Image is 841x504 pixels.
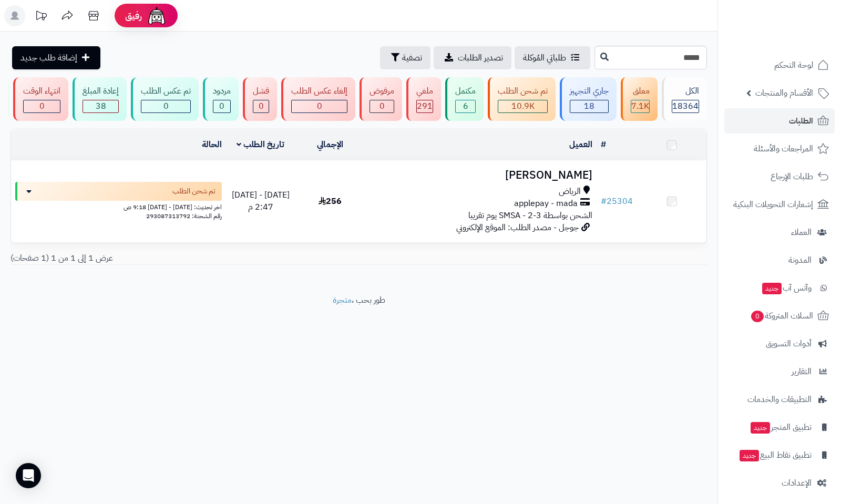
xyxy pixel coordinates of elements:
div: مرفوض [370,85,394,97]
span: إضافة طلب جديد [20,52,77,64]
a: التطبيقات والخدمات [724,387,835,412]
a: #25304 [601,195,633,208]
div: 38 [83,100,118,112]
span: 38 [96,100,106,112]
a: تصدير الطلبات [434,46,511,69]
a: تم شحن الطلب 10.9K [486,77,558,121]
div: 291 [417,100,433,112]
a: وآتس آبجديد [724,275,835,301]
div: إعادة المبلغ [83,85,119,97]
a: مردود 0 [201,77,241,121]
a: تطبيق نقاط البيعجديد [724,443,835,468]
span: 0 [317,100,322,112]
div: 0 [253,100,269,112]
a: العملاء [724,220,835,245]
span: الإعدادات [782,476,812,490]
span: تصفية [402,52,422,64]
div: 7076 [631,100,649,112]
div: ملغي [416,85,433,97]
span: 0 [219,100,224,112]
a: الإعدادات [724,470,835,496]
span: 0 [259,100,264,112]
span: [DATE] - [DATE] 2:47 م [232,189,290,213]
span: تطبيق نقاط البيع [739,448,812,462]
span: إشعارات التحويلات البنكية [733,197,813,212]
span: لوحة التحكم [774,58,813,73]
div: Open Intercom Messenger [16,463,41,488]
a: إعادة المبلغ 38 [70,77,129,121]
div: 18 [570,100,608,112]
span: 0 [380,100,385,112]
a: تم عكس الطلب 0 [129,77,201,121]
span: جديد [740,450,759,461]
div: عرض 1 إلى 1 من 1 (1 صفحات) [3,252,359,264]
a: لوحة التحكم [724,53,835,78]
span: رفيق [125,9,142,22]
a: فشل 0 [241,77,279,121]
a: التقارير [724,359,835,384]
div: جاري التجهيز [570,85,609,97]
div: 0 [370,100,394,112]
div: معلق [631,85,650,97]
a: الكل18364 [660,77,709,121]
a: متجرة [333,294,352,306]
span: رقم الشحنة: 293087313792 [146,211,222,221]
a: إلغاء عكس الطلب 0 [279,77,357,121]
span: طلباتي المُوكلة [523,52,566,64]
span: التقارير [792,364,812,379]
span: تطبيق المتجر [750,420,812,435]
a: مكتمل 6 [443,77,486,121]
div: 0 [292,100,347,112]
a: الإجمالي [317,138,343,151]
div: مكتمل [455,85,476,97]
span: العملاء [791,225,812,240]
span: جديد [762,283,782,294]
a: طلبات الإرجاع [724,164,835,189]
a: طلباتي المُوكلة [515,46,590,69]
span: الأقسام والمنتجات [755,86,813,100]
span: المراجعات والأسئلة [754,141,813,156]
div: إلغاء عكس الطلب [291,85,347,97]
h3: [PERSON_NAME] [369,169,592,181]
div: 0 [141,100,190,112]
span: طلبات الإرجاع [771,169,813,184]
a: السلات المتروكة0 [724,303,835,328]
span: # [601,195,607,208]
div: الكل [672,85,699,97]
div: انتهاء الوقت [23,85,60,97]
span: 256 [319,195,342,208]
span: 0 [163,100,169,112]
a: جاري التجهيز 18 [558,77,619,121]
span: 7.1K [631,100,649,112]
a: # [601,138,606,151]
button: تصفية [380,46,430,69]
div: 0 [24,100,60,112]
span: الشحن بواسطة SMSA - 2-3 يوم تقريبا [468,209,592,222]
a: تطبيق المتجرجديد [724,415,835,440]
div: 10907 [498,100,547,112]
div: تم شحن الطلب [498,85,548,97]
a: مرفوض 0 [357,77,404,121]
div: 0 [213,100,230,112]
span: السلات المتروكة [750,308,813,323]
a: المدونة [724,248,835,273]
div: فشل [253,85,269,97]
span: 291 [417,100,433,112]
span: الرياض [559,186,581,198]
a: المراجعات والأسئلة [724,136,835,161]
a: الطلبات [724,108,835,133]
a: إشعارات التحويلات البنكية [724,192,835,217]
span: المدونة [788,253,812,268]
a: ملغي 291 [404,77,443,121]
span: وآتس آب [761,281,812,295]
span: 18 [584,100,594,112]
span: 0 [39,100,45,112]
span: 10.9K [511,100,535,112]
a: انتهاء الوقت 0 [11,77,70,121]
img: logo-2.png [770,23,831,45]
span: 0 [751,311,764,323]
a: العميل [569,138,592,151]
span: 6 [463,100,468,112]
a: الحالة [202,138,222,151]
span: جديد [751,422,770,434]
